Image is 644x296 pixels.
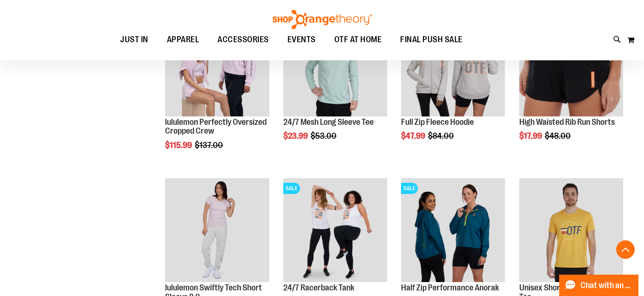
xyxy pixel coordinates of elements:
[519,12,623,116] img: High Waisted Rib Run Shorts
[111,29,158,51] a: JUST IN
[283,12,387,116] img: Main Image of 1457095
[334,29,382,50] span: OTF AT HOME
[396,7,510,164] div: product
[401,12,505,117] a: Main Image of 1457091SALE
[158,29,209,51] a: APPAREL
[401,178,505,283] a: Half Zip Performance AnorakSALE
[391,29,472,50] a: FINAL PUSH SALE
[325,29,391,51] a: OTF AT HOME
[165,141,193,150] span: $115.99
[519,117,615,127] a: High Waisted Rib Run Shorts
[165,12,269,116] img: lululemon Perfectly Oversized Cropped Crew
[519,131,543,141] span: $17.99
[287,29,316,50] span: EVENTS
[283,12,387,117] a: Main Image of 1457095SALE
[165,178,269,282] img: lululemon Swiftly Tech Short Sleeve 2.0
[311,131,338,141] span: $53.00
[401,117,474,127] a: Full Zip Fleece Hoodie
[278,29,325,51] a: EVENTS
[401,12,505,116] img: Main Image of 1457091
[400,29,463,50] span: FINAL PUSH SALE
[519,12,623,117] a: High Waisted Rib Run Shorts
[195,141,224,150] span: $137.00
[271,10,373,29] img: Shop Orangetheory
[580,281,633,290] span: Chat with an Expert
[160,7,274,174] div: product
[545,131,572,141] span: $48.00
[165,117,267,136] a: lululemon Perfectly Oversized Cropped Crew
[283,283,354,292] a: 24/7 Racerback Tank
[283,183,300,194] span: SALE
[120,29,148,50] span: JUST IN
[401,178,505,282] img: Half Zip Performance Anorak
[401,183,418,194] span: SALE
[283,131,309,141] span: $23.99
[283,117,374,127] a: 24/7 Mesh Long Sleeve Tee
[515,7,628,164] div: product
[616,240,635,259] button: Back To Top
[283,178,387,282] img: 24/7 Racerback Tank
[167,29,199,50] span: APPAREL
[208,29,278,51] a: ACCESSORIES
[165,178,269,283] a: lululemon Swiftly Tech Short Sleeve 2.0
[559,275,639,296] button: Chat with an Expert
[519,178,623,282] img: Product image for Unisex Short Sleeve Recovery Tee
[519,178,623,283] a: Product image for Unisex Short Sleeve Recovery Tee
[401,131,427,141] span: $47.99
[401,283,499,292] a: Half Zip Performance Anorak
[279,7,392,164] div: product
[217,29,269,50] span: ACCESSORIES
[283,178,387,283] a: 24/7 Racerback TankSALE
[165,12,269,117] a: lululemon Perfectly Oversized Cropped CrewSALE
[428,131,455,141] span: $84.00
